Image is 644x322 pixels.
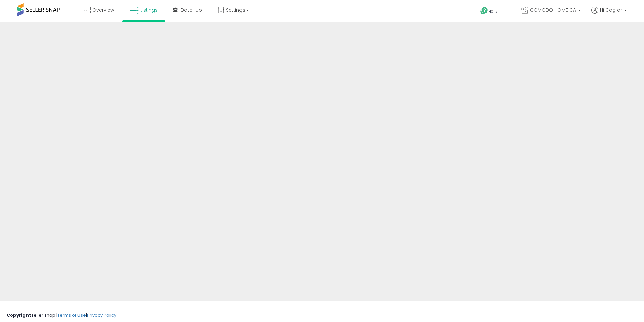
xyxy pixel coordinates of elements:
[140,7,158,13] span: Listings
[181,7,202,13] span: DataHub
[480,7,488,15] i: Get Help
[600,7,622,13] span: Hi Caglar
[92,7,114,13] span: Overview
[530,7,576,13] span: COMODO HOME CA
[475,2,511,22] a: Help
[591,7,627,22] a: Hi Caglar
[488,9,497,14] span: Help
